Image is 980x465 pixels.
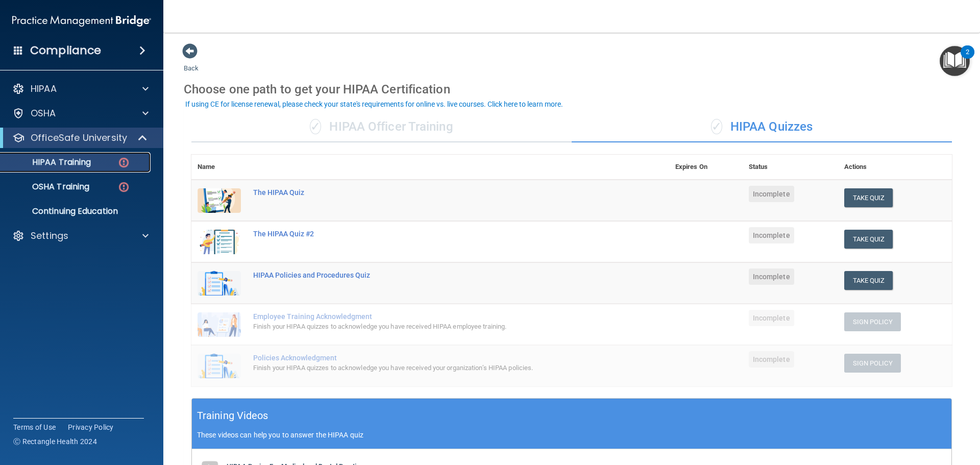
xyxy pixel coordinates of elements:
[7,206,146,216] p: Continuing Education
[117,156,130,169] img: danger-circle.6113f641.png
[253,321,618,333] div: Finish your HIPAA quizzes to acknowledge you have received HIPAA employee training.
[253,312,618,321] div: Employee Training Acknowledgment
[12,230,149,242] a: Settings
[13,436,97,447] span: Ⓒ Rectangle Health 2024
[749,227,794,243] span: Incomplete
[940,46,970,76] button: Open Resource Center, 2 new notifications
[253,271,618,279] div: HIPAA Policies and Procedures Quiz
[31,83,57,95] p: HIPAA
[749,310,794,326] span: Incomplete
[13,422,56,432] a: Terms of Use
[966,52,969,65] div: 2
[197,431,946,439] p: These videos can help you to answer the HIPAA quiz
[68,422,114,432] a: Privacy Policy
[572,112,952,142] div: HIPAA Quizzes
[838,155,952,180] th: Actions
[253,230,618,238] div: The HIPAA Quiz #2
[253,188,618,197] div: The HIPAA Quiz
[12,132,148,144] a: OfficeSafe University
[253,362,618,374] div: Finish your HIPAA quizzes to acknowledge you have received your organization’s HIPAA policies.
[749,186,794,202] span: Incomplete
[844,188,893,207] button: Take Quiz
[191,112,572,142] div: HIPAA Officer Training
[30,43,101,58] h4: Compliance
[711,119,722,134] span: ✓
[844,271,893,290] button: Take Quiz
[12,107,149,119] a: OSHA
[117,181,130,193] img: danger-circle.6113f641.png
[749,351,794,368] span: Incomplete
[197,407,268,425] h5: Training Videos
[12,11,151,31] img: PMB logo
[31,107,56,119] p: OSHA
[803,393,968,433] iframe: Drift Widget Chat Controller
[185,101,563,108] div: If using CE for license renewal, please check your state's requirements for online vs. live cours...
[749,268,794,285] span: Incomplete
[184,99,565,109] button: If using CE for license renewal, please check your state's requirements for online vs. live cours...
[7,157,91,167] p: HIPAA Training
[844,230,893,249] button: Take Quiz
[191,155,247,180] th: Name
[743,155,838,180] th: Status
[844,354,901,373] button: Sign Policy
[31,132,127,144] p: OfficeSafe University
[31,230,68,242] p: Settings
[7,182,89,192] p: OSHA Training
[844,312,901,331] button: Sign Policy
[310,119,321,134] span: ✓
[253,354,618,362] div: Policies Acknowledgment
[669,155,743,180] th: Expires On
[184,75,960,104] div: Choose one path to get your HIPAA Certification
[12,83,149,95] a: HIPAA
[184,52,199,72] a: Back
